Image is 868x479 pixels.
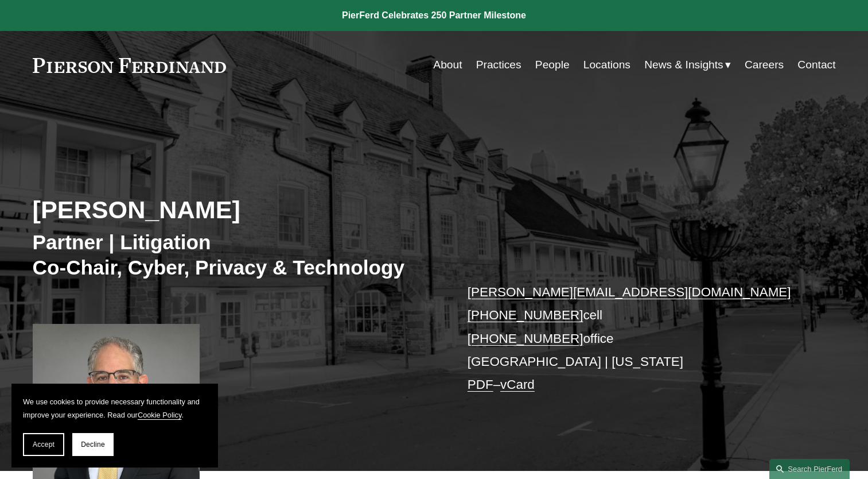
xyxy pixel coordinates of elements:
a: About [433,54,462,76]
h3: Partner | Litigation Co-Chair, Cyber, Privacy & Technology [33,230,434,280]
span: News & Insights [644,55,723,75]
a: [PHONE_NUMBER] [468,308,583,322]
a: Practices [476,54,521,76]
span: Accept [33,441,55,449]
a: PDF [468,377,493,392]
a: [PERSON_NAME][EMAIL_ADDRESS][DOMAIN_NAME] [468,285,791,299]
a: Contact [797,54,835,76]
section: Cookie banner [11,384,218,468]
a: Search this site [769,459,850,479]
a: Careers [745,54,784,76]
span: Decline [81,441,105,449]
a: Locations [583,54,630,76]
button: Decline [72,433,114,456]
a: People [535,54,570,76]
button: Accept [23,433,64,456]
a: [PHONE_NUMBER] [468,331,583,346]
p: We use cookies to provide necessary functionality and improve your experience. Read our . [23,395,207,422]
a: folder dropdown [644,54,731,76]
p: cell office [GEOGRAPHIC_DATA] | [US_STATE] – [468,281,802,397]
a: Cookie Policy [138,411,182,419]
h2: [PERSON_NAME] [33,195,434,225]
a: vCard [500,377,535,392]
